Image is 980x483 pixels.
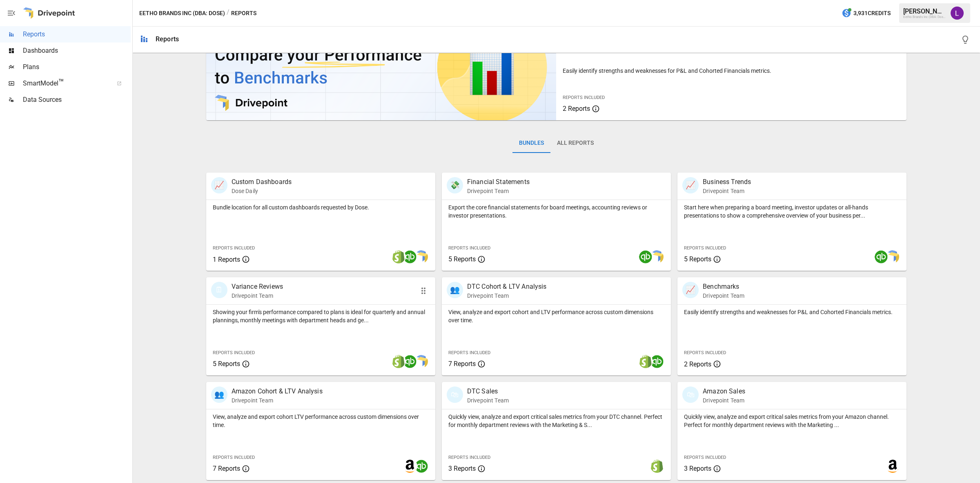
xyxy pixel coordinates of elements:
[403,460,416,473] img: amazon
[213,350,255,355] span: Reports Included
[875,250,888,263] img: quickbooks
[853,8,891,18] span: 3,931 Credits
[838,6,894,21] button: 3,931Credits
[211,177,227,193] div: 📈
[684,455,726,460] span: Reports Included
[703,177,751,187] p: Business Trends
[684,203,900,220] p: Start here when preparing a board meeting, investor updates or all-hands presentations to show a ...
[703,386,745,396] p: Amazon Sales
[415,250,428,263] img: smart model
[415,355,428,368] img: smart model
[232,386,323,396] p: Amazon Cohort & LTV Analysis
[563,67,900,75] p: Easily identify strengths and weaknesses for P&L and Cohorted Financials metrics.
[213,245,255,251] span: Reports Included
[232,177,292,187] p: Custom Dashboards
[23,79,108,88] span: SmartModel
[448,360,476,368] span: 7 Reports
[213,413,429,429] p: View, analyze and export cohort LTV performance across custom dimensions over time.
[684,255,711,263] span: 5 Reports
[213,308,429,324] p: Showing your firm's performance compared to plans is ideal for quarterly and annual plannings, mo...
[448,350,490,355] span: Reports Included
[448,465,476,472] span: 3 Reports
[682,386,699,403] div: 🛍
[447,386,463,403] div: 🛍
[23,46,131,56] span: Dashboards
[213,256,240,263] span: 1 Reports
[639,355,652,368] img: shopify
[447,282,463,298] div: 👥
[467,187,530,195] p: Drivepoint Team
[684,413,900,429] p: Quickly view, analyze and export critical sales metrics from your Amazon channel. Perfect for mon...
[703,187,751,195] p: Drivepoint Team
[563,95,605,100] span: Reports Included
[156,35,179,43] div: Reports
[639,250,652,263] img: quickbooks
[392,250,405,263] img: shopify
[448,255,476,263] span: 5 Reports
[550,133,600,153] button: All Reports
[650,250,664,263] img: smart model
[232,282,283,292] p: Variance Reviews
[392,355,405,368] img: shopify
[211,386,227,403] div: 👥
[213,455,255,460] span: Reports Included
[206,14,557,120] img: video thumbnail
[886,460,899,473] img: amazon
[903,7,946,15] div: [PERSON_NAME]
[684,360,711,368] span: 2 Reports
[23,62,131,72] span: Plans
[951,7,964,20] img: Libby Knowles
[886,250,899,263] img: smart model
[650,355,664,368] img: quickbooks
[467,386,509,396] p: DTC Sales
[467,177,530,187] p: Financial Statements
[448,455,490,460] span: Reports Included
[211,282,227,298] div: 🗓
[512,133,550,153] button: Bundles
[650,460,664,473] img: shopify
[703,282,744,292] p: Benchmarks
[403,355,416,368] img: quickbooks
[448,413,664,429] p: Quickly view, analyze and export critical sales metrics from your DTC channel. Perfect for monthl...
[467,292,547,300] p: Drivepoint Team
[448,308,664,324] p: View, analyze and export cohort and LTV performance across custom dimensions over time.
[415,460,428,473] img: quickbooks
[227,8,229,18] div: /
[403,250,416,263] img: quickbooks
[684,465,711,472] span: 3 Reports
[23,29,131,39] span: Reports
[213,360,240,368] span: 5 Reports
[467,282,547,292] p: DTC Cohort & LTV Analysis
[213,465,240,472] span: 7 Reports
[703,292,744,300] p: Drivepoint Team
[213,203,429,211] p: Bundle location for all custom dashboards requested by Dose.
[946,2,969,25] button: Libby Knowles
[684,245,726,251] span: Reports Included
[448,203,664,220] p: Export the core financial statements for board meetings, accounting reviews or investor presentat...
[232,187,292,195] p: Dose Daily
[232,396,323,404] p: Drivepoint Team
[58,77,64,88] span: ™
[447,177,463,193] div: 💸
[682,282,699,298] div: 📈
[448,245,490,251] span: Reports Included
[682,177,699,193] div: 📈
[684,308,900,316] p: Easily identify strengths and weaknesses for P&L and Cohorted Financials metrics.
[703,396,745,404] p: Drivepoint Team
[563,105,590,112] span: 2 Reports
[467,396,509,404] p: Drivepoint Team
[23,95,131,105] span: Data Sources
[139,8,225,18] button: Eetho Brands Inc (DBA: Dose)
[232,292,283,300] p: Drivepoint Team
[684,350,726,355] span: Reports Included
[903,15,946,19] div: Eetho Brands Inc (DBA: Dose)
